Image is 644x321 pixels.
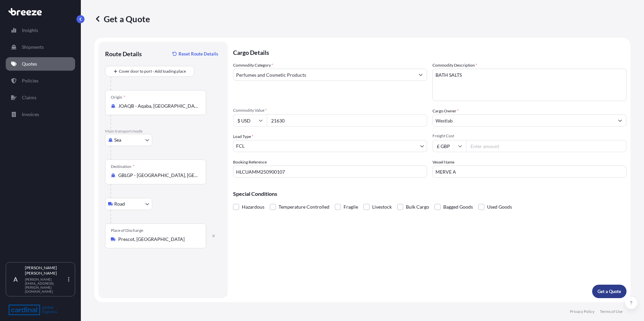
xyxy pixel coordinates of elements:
p: Claims [22,94,36,101]
input: Place of Discharge [118,236,198,243]
button: Show suggestions [614,114,626,127]
p: Main transport mode [105,129,221,134]
div: Destination [111,164,134,169]
input: Origin [118,103,198,109]
input: Select a commodity type [233,69,415,81]
label: Commodity Description [432,62,477,69]
p: Shipments [22,44,44,50]
p: Get a Quote [598,288,621,295]
span: Bulk Cargo [406,202,429,212]
p: Reset Route Details [179,50,218,57]
p: Route Details [105,50,142,58]
button: Cover door to port - Add loading place [105,66,194,77]
input: Your internal reference [233,166,427,178]
input: Destination [118,172,198,179]
span: Temperature Controlled [279,202,329,212]
label: Vessel Name [432,159,454,166]
a: Terms of Use [600,309,622,314]
label: Booking Reference [233,159,267,166]
a: Privacy Policy [570,309,594,314]
a: Quotes [6,57,75,71]
input: Full name [433,114,614,127]
span: FCL [236,143,245,149]
span: Load Type [233,133,253,140]
input: Enter amount [466,140,626,152]
p: Get a Quote [94,13,150,24]
span: Bagged Goods [443,202,473,212]
p: Special Conditions [233,191,626,197]
p: Insights [22,27,38,34]
button: Reset Route Details [169,48,221,59]
span: Road [114,201,125,207]
button: Select transport [105,134,152,146]
div: Origin [111,95,125,100]
a: Policies [6,74,75,87]
input: Type amount [267,114,427,127]
span: Used Goods [487,202,512,212]
button: Select transport [105,198,152,210]
a: Insights [6,24,75,37]
span: Sea [114,137,121,143]
p: Policies [22,77,38,84]
span: Fragile [344,202,358,212]
a: Invoices [6,108,75,121]
p: Quotes [22,61,37,67]
label: Cargo Owner [432,108,459,114]
span: Freight Cost [432,133,626,139]
img: organization-logo [8,305,57,315]
span: Commodity Value [233,108,427,113]
button: Get a Quote [592,285,626,298]
div: Place of Discharge [111,228,143,233]
span: Hazardous [242,202,264,212]
p: Cargo Details [233,42,626,62]
p: [PERSON_NAME] [PERSON_NAME] [25,265,67,276]
span: Cover door to port - Add loading place [119,68,186,75]
span: Livestock [372,202,392,212]
p: Invoices [22,111,39,118]
span: A [13,276,18,283]
input: Enter name [432,166,626,178]
button: FCL [233,140,427,152]
label: Commodity Category [233,62,273,69]
p: [PERSON_NAME][EMAIL_ADDRESS][PERSON_NAME][DOMAIN_NAME] [25,277,67,293]
a: Shipments [6,40,75,54]
a: Claims [6,91,75,104]
button: Show suggestions [415,69,427,81]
